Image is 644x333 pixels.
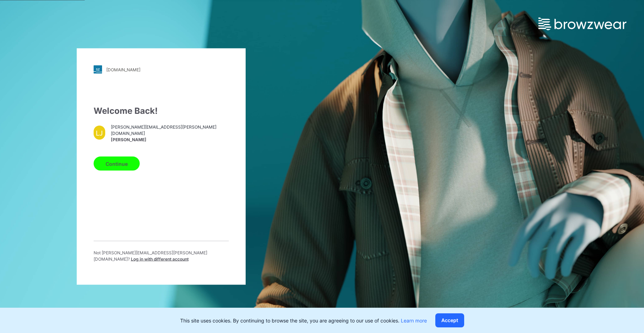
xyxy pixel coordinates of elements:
[131,256,189,262] span: Log in with different account
[94,65,102,74] img: stylezone-logo.562084cfcfab977791bfbf7441f1a819.svg
[435,313,464,327] button: Accept
[94,105,229,117] div: Welcome Back!
[111,136,228,143] span: [PERSON_NAME]
[401,318,427,324] a: Learn more
[94,65,229,74] a: [DOMAIN_NAME]
[106,67,140,72] div: [DOMAIN_NAME]
[94,250,229,262] p: Not [PERSON_NAME][EMAIL_ADDRESS][PERSON_NAME][DOMAIN_NAME] ?
[94,126,106,140] div: LJ
[538,18,626,30] img: browzwear-logo.e42bd6dac1945053ebaf764b6aa21510.svg
[111,124,228,136] span: [PERSON_NAME][EMAIL_ADDRESS][PERSON_NAME][DOMAIN_NAME]
[180,317,427,324] p: This site uses cookies. By continuing to browse the site, you are agreeing to our use of cookies.
[94,157,140,171] button: Continue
